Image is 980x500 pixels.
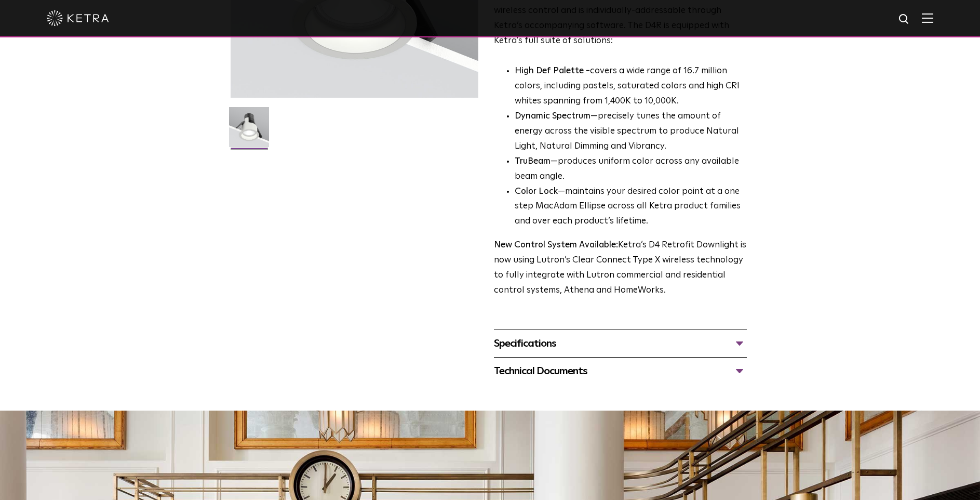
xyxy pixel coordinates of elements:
div: Technical Documents [494,363,747,379]
li: —produces uniform color across any available beam angle. [515,154,747,185]
img: ketra-logo-2019-white [47,10,109,26]
div: Specifications [494,335,747,352]
li: —maintains your desired color point at a one step MacAdam Ellipse across all Ketra product famili... [515,185,747,230]
strong: Color Lock [515,187,558,196]
p: Ketra’s D4 Retrofit Downlight is now using Lutron’s Clear Connect Type X wireless technology to f... [494,238,747,298]
strong: TruBeam [515,157,551,166]
p: covers a wide range of 16.7 million colors, including pastels, saturated colors and high CRI whit... [515,64,747,109]
strong: New Control System Available: [494,241,618,249]
strong: Dynamic Spectrum [515,112,590,121]
li: —precisely tunes the amount of energy across the visible spectrum to produce Natural Light, Natur... [515,109,747,154]
img: D4R Retrofit Downlight [229,107,269,155]
img: Hamburger%20Nav.svg [922,13,933,23]
img: search icon [898,13,911,26]
strong: High Def Palette - [515,67,590,75]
